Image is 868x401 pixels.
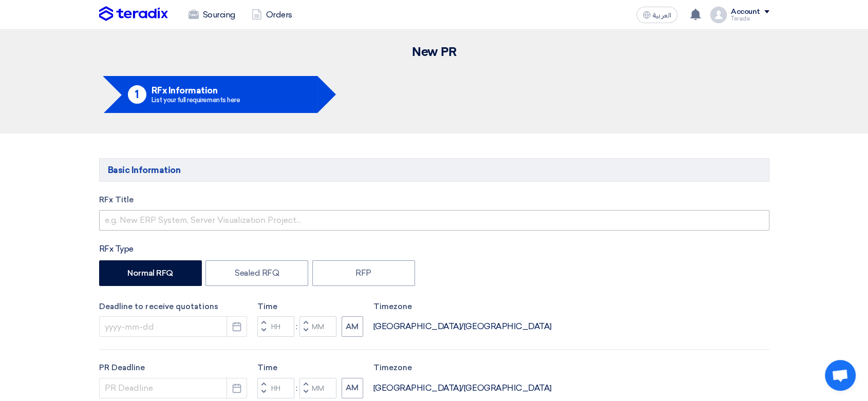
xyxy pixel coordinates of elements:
[373,382,552,394] div: [GEOGRAPHIC_DATA]/[GEOGRAPHIC_DATA]
[99,378,247,398] input: PR Deadline
[99,301,247,313] label: Deadline to receive quotations
[294,320,299,333] div: :
[99,6,168,22] img: Teradix logo
[342,316,363,337] button: AM
[312,260,415,286] label: RFP
[152,97,240,103] div: List your full requirements here
[205,260,308,286] label: Sealed RFQ
[373,320,552,333] div: [GEOGRAPHIC_DATA]/[GEOGRAPHIC_DATA]
[257,316,294,337] input: Hours
[710,7,727,23] img: profile_test.png
[257,378,294,398] input: Hours
[152,86,240,95] h5: RFx Information
[299,378,336,398] input: Minutes
[825,360,856,391] div: Open chat
[99,45,769,60] h2: New PR
[99,362,247,374] label: PR Deadline
[99,316,247,337] input: yyyy-mm-dd
[257,301,363,313] label: Time
[373,301,552,313] label: Timezone
[299,316,336,337] input: Minutes
[99,194,769,206] label: RFx Title
[731,8,760,16] div: Account
[180,4,243,26] a: Sourcing
[99,260,202,286] label: Normal RFQ
[731,16,769,22] div: Teradix
[99,243,769,255] div: RFx Type
[342,378,363,398] button: AM
[294,382,299,394] div: :
[653,12,671,19] span: العربية
[373,362,552,374] label: Timezone
[257,362,363,374] label: Time
[128,85,146,104] div: 1
[243,4,300,26] a: Orders
[99,210,769,231] input: e.g. New ERP System, Server Visualization Project...
[99,158,769,182] h5: Basic Information
[636,7,677,23] button: العربية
